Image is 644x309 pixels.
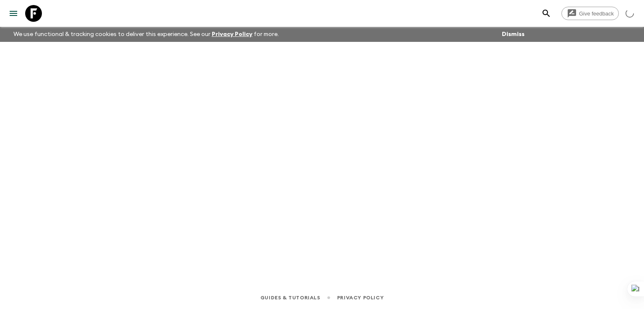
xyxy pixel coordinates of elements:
[574,10,618,17] span: Give feedback
[500,28,527,40] button: Dismiss
[212,31,252,37] a: Privacy Policy
[260,293,320,302] a: Guides & Tutorials
[337,293,384,302] a: Privacy Policy
[561,7,619,20] a: Give feedback
[10,27,282,42] p: We use functional & tracking cookies to deliver this experience. See our for more.
[538,5,555,22] button: search adventures
[5,5,22,22] button: menu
